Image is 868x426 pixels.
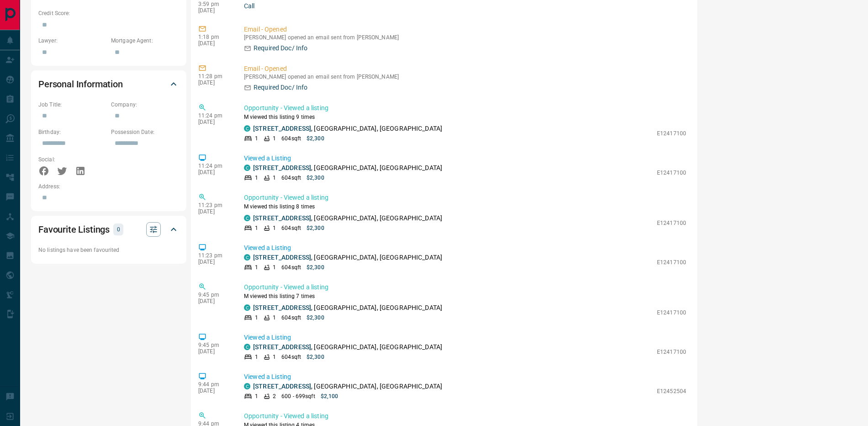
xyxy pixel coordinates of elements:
p: $2,300 [307,314,324,322]
p: Address: [38,182,179,191]
p: Viewed a Listing [244,154,686,163]
p: 9:45 pm [198,342,230,348]
a: [STREET_ADDRESS] [253,164,311,171]
p: 2 [273,392,276,400]
p: 1 [255,353,258,361]
p: M viewed this listing 8 times [244,202,686,211]
p: Viewed a Listing [244,243,686,253]
p: E12417100 [657,348,686,356]
p: Mortgage Agent: [111,37,179,45]
p: $2,300 [307,174,324,182]
div: condos.ca [244,304,250,311]
p: 604 sqft [281,263,301,272]
p: $2,100 [321,392,339,400]
div: condos.ca [244,125,250,132]
p: 1 [273,353,276,361]
p: Opportunity - Viewed a listing [244,103,686,113]
p: , [GEOGRAPHIC_DATA], [GEOGRAPHIC_DATA] [253,124,442,133]
p: 1 [273,174,276,182]
p: Viewed a Listing [244,372,686,382]
p: $2,300 [307,224,324,232]
p: 604 sqft [281,353,301,361]
p: [DATE] [198,348,230,355]
p: Opportunity - Viewed a listing [244,411,686,421]
p: [DATE] [198,40,230,47]
p: E12417100 [657,219,686,227]
p: 11:24 pm [198,163,230,169]
p: Lawyer: [38,37,106,45]
div: condos.ca [244,254,250,261]
a: [STREET_ADDRESS] [253,383,311,390]
a: [STREET_ADDRESS] [253,125,311,132]
p: , [GEOGRAPHIC_DATA], [GEOGRAPHIC_DATA] [253,303,442,313]
div: condos.ca [244,344,250,350]
div: condos.ca [244,165,250,171]
p: 1 [273,134,276,143]
p: Opportunity - Viewed a listing [244,282,686,292]
p: 604 sqft [281,174,301,182]
p: [DATE] [198,259,230,265]
p: 11:24 pm [198,112,230,119]
p: $2,300 [307,134,324,143]
p: 600 - 699 sqft [281,392,315,400]
p: Email - Opened [244,64,686,74]
p: E12417100 [657,129,686,138]
p: Social: [38,155,106,164]
p: E12417100 [657,258,686,266]
p: [DATE] [198,119,230,125]
p: Required Doc/ Info [254,43,307,53]
p: [DATE] [198,388,230,394]
p: Opportunity - Viewed a listing [244,193,686,202]
p: , [GEOGRAPHIC_DATA], [GEOGRAPHIC_DATA] [253,163,442,173]
p: 1 [255,134,258,143]
p: [PERSON_NAME] opened an email sent from [PERSON_NAME] [244,74,686,80]
p: Required Doc/ Info [254,83,307,92]
div: Personal Information [38,73,179,95]
p: , [GEOGRAPHIC_DATA], [GEOGRAPHIC_DATA] [253,382,442,391]
div: condos.ca [244,383,250,389]
p: 1 [255,263,258,272]
p: 1 [255,174,258,182]
p: 1 [255,392,258,400]
p: 9:44 pm [198,381,230,388]
p: , [GEOGRAPHIC_DATA], [GEOGRAPHIC_DATA] [253,253,442,262]
p: 604 sqft [281,134,301,143]
p: Credit Score: [38,9,179,17]
p: , [GEOGRAPHIC_DATA], [GEOGRAPHIC_DATA] [253,342,442,352]
p: Viewed a Listing [244,333,686,342]
a: [STREET_ADDRESS] [253,214,311,222]
p: Birthday: [38,128,106,136]
p: E12452504 [657,387,686,395]
p: M viewed this listing 7 times [244,292,686,300]
p: 0 [116,224,121,234]
a: [STREET_ADDRESS] [253,304,311,311]
p: $2,300 [307,263,324,272]
h2: Favourite Listings [38,222,110,237]
p: 11:28 pm [198,73,230,80]
div: Favourite Listings0 [38,218,179,240]
p: [PERSON_NAME] opened an email sent from [PERSON_NAME] [244,34,686,41]
p: $2,300 [307,353,324,361]
p: [DATE] [198,7,230,14]
p: 604 sqft [281,314,301,322]
p: 11:23 pm [198,252,230,259]
p: No listings have been favourited [38,246,179,254]
p: 1 [273,263,276,272]
p: E12417100 [657,309,686,317]
p: Call [244,1,686,11]
p: [DATE] [198,208,230,215]
a: [STREET_ADDRESS] [253,343,311,351]
p: 1 [273,224,276,232]
p: [DATE] [198,169,230,176]
p: 9:45 pm [198,292,230,298]
a: [STREET_ADDRESS] [253,254,311,261]
p: 1 [255,314,258,322]
p: , [GEOGRAPHIC_DATA], [GEOGRAPHIC_DATA] [253,213,442,223]
p: Job Title: [38,101,106,109]
p: [DATE] [198,298,230,304]
p: 1 [273,314,276,322]
p: [DATE] [198,80,230,86]
p: M viewed this listing 9 times [244,113,686,121]
p: 3:59 pm [198,1,230,7]
h2: Personal Information [38,77,123,91]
